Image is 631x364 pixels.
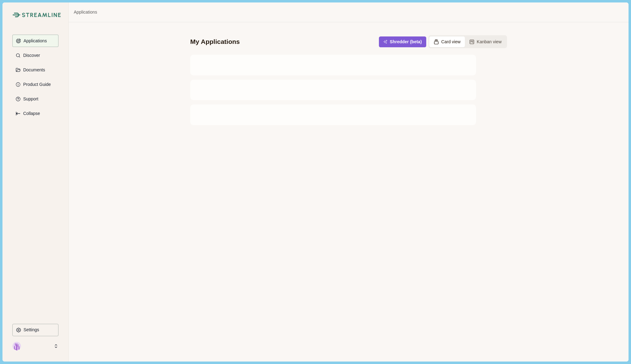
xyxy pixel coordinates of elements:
p: Settings [21,327,39,332]
button: Applications [12,35,58,47]
button: Kanban view [465,36,506,47]
button: Product Guide [12,78,58,91]
p: Support [21,96,38,102]
button: Expand [12,107,58,120]
p: Product Guide [21,82,51,87]
p: Collapse [21,111,40,116]
img: profile picture [12,342,21,350]
p: Discover [21,53,40,58]
a: Streamline Climate LogoStreamline Climate Logo [12,12,58,17]
a: Applications [74,9,97,15]
button: Documents [12,64,58,76]
button: Settings [12,324,58,336]
p: Applications [21,38,47,44]
button: Card view [429,36,465,47]
button: Support [12,93,58,105]
p: Documents [21,67,45,73]
div: My Applications [190,37,240,46]
img: Streamline Climate Logo [12,12,20,17]
img: Streamline Climate Logo [22,13,61,17]
a: Settings [12,324,58,338]
button: Discover [12,49,58,61]
button: Shredder (beta) [379,36,426,47]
